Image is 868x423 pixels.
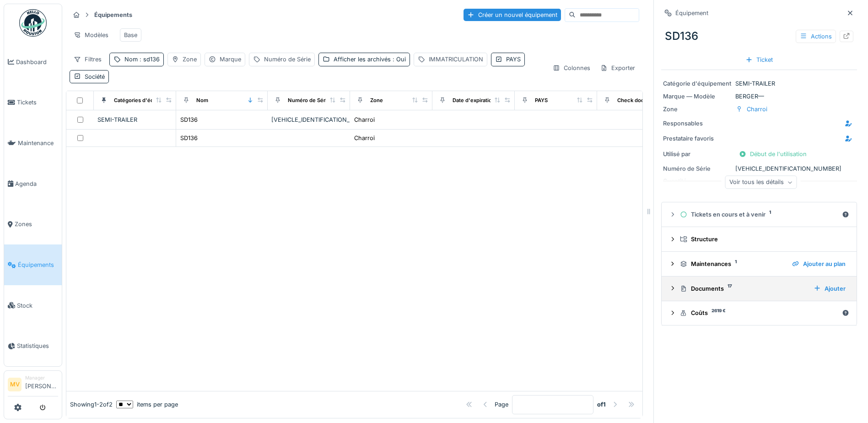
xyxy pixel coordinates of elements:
summary: Tickets en cours et à venir1 [665,206,853,223]
img: Badge_color-CXgf-gQk.svg [19,9,47,37]
div: Afficher les archivés [334,55,406,64]
div: Ajouter au plan [788,258,849,270]
div: Numéro de Série [264,55,311,64]
span: : Oui [391,56,406,63]
div: [VEHICLE_IDENTIFICATION_NUMBER] [663,164,855,173]
div: PAYS [506,55,521,64]
div: IMMATRICULATION [429,55,483,64]
div: SD136 [180,115,198,124]
a: Agenda [4,163,62,204]
div: Nom [124,55,160,64]
div: Prestataire favoris [663,134,732,143]
div: Manager [25,374,58,381]
div: Zone [183,55,197,64]
div: Maintenances [680,260,785,268]
div: Tickets en cours et à venir [680,210,838,219]
div: Créer un nouvel équipement [464,9,561,21]
div: Charroi [354,115,375,124]
div: Ticket [742,54,776,66]
div: SD136 [661,24,857,48]
span: Agenda [15,179,58,188]
div: Marque — Modèle [663,92,732,101]
div: Société [85,72,105,81]
div: Catégories d'équipement [114,97,178,104]
div: Numéro de Série [663,164,732,173]
div: Documents [680,284,806,293]
a: Stock [4,285,62,326]
summary: Maintenances1Ajouter au plan [665,255,853,272]
div: Zone [370,97,383,104]
div: BERGER — [663,92,855,101]
div: Modèles [70,28,113,42]
li: [PERSON_NAME] [25,374,58,394]
summary: Structure [665,231,853,248]
a: MV Manager[PERSON_NAME] [8,374,58,396]
a: Zones [4,204,62,245]
div: Début de l'utilisation [735,148,810,160]
span: Stock [17,301,58,310]
div: items per page [116,400,178,409]
div: Charroi [354,134,375,142]
div: Catégorie d'équipement [663,79,732,88]
div: Utilisé par [663,150,732,158]
div: PAYS [535,97,548,104]
div: Check document date [617,97,673,104]
span: Équipements [18,260,58,269]
div: Structure [680,235,846,244]
summary: Documents17Ajouter [665,280,853,297]
div: Filtres [70,53,106,66]
div: SD136 [180,134,198,142]
div: Coûts [680,309,838,317]
div: Voir tous les détails [725,176,797,189]
div: SEMI-TRAILER [663,79,855,88]
div: Responsables [663,119,732,128]
span: Maintenance [18,139,58,147]
span: : sd136 [138,56,160,63]
div: Numéro de Série [288,97,330,104]
div: Nom [196,97,208,104]
li: MV [8,378,22,391]
span: Tickets [17,98,58,107]
a: Maintenance [4,123,62,163]
div: Actions [796,30,836,43]
div: Marque [220,55,241,64]
span: Zones [15,220,58,228]
span: Statistiques [17,342,58,350]
div: Ajouter [810,282,849,295]
div: Page [495,400,508,409]
strong: of 1 [597,400,606,409]
strong: Équipements [91,11,136,19]
div: Base [124,31,137,39]
a: Tickets [4,82,62,123]
div: Exporter [596,61,639,75]
div: SEMI-TRAILER [97,115,172,124]
a: Statistiques [4,326,62,367]
div: Showing 1 - 2 of 2 [70,400,113,409]
div: [VEHICLE_IDENTIFICATION_NUMBER] [271,115,346,124]
a: Dashboard [4,42,62,82]
summary: Coûts2619 € [665,305,853,322]
div: Colonnes [549,61,594,75]
div: Zone [663,105,732,114]
a: Équipements [4,244,62,285]
div: Date d'expiration [453,97,495,104]
div: Charroi [747,105,767,114]
div: Équipement [675,9,708,17]
span: Dashboard [16,58,58,66]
